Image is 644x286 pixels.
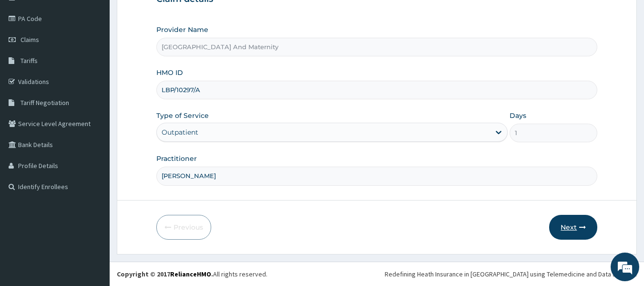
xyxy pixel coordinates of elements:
button: Previous [156,215,211,240]
button: Next [549,215,597,240]
div: Outpatient [162,127,198,137]
a: RelianceHMO [170,270,211,278]
input: Enter HMO ID [156,81,598,99]
div: Redefining Heath Insurance in [GEOGRAPHIC_DATA] using Telemedicine and Data Science! [385,269,637,279]
label: Type of Service [156,111,209,120]
label: Days [510,111,526,120]
label: Practitioner [156,154,197,163]
span: Tariff Negotiation [20,98,69,107]
label: Provider Name [156,25,208,34]
strong: Copyright © 2017 . [117,270,213,278]
label: HMO ID [156,68,183,77]
span: Claims [20,35,39,44]
footer: All rights reserved. [110,262,644,286]
input: Enter Name [156,167,598,185]
span: Tariffs [20,56,38,65]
